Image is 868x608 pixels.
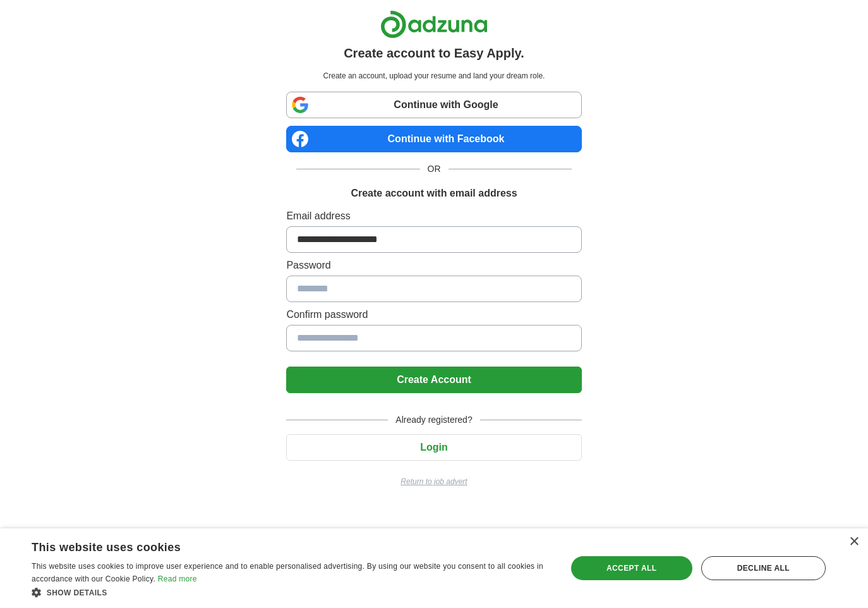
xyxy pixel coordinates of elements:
label: Password [286,258,581,273]
span: This website uses cookies to improve user experience and to enable personalised advertising. By u... [32,562,543,583]
a: Read more, opens a new window [158,575,197,583]
div: Accept all [571,556,692,580]
p: Create an account, upload your resume and land your dream role. [289,70,579,82]
a: Return to job advert [286,476,581,487]
a: Login [286,442,581,453]
label: Email address [286,209,581,224]
h1: Create account to Easy Apply. [344,44,524,63]
h1: Create account with email address [351,186,517,201]
span: OR [420,162,449,176]
div: This website uses cookies [32,536,519,555]
label: Confirm password [286,307,581,322]
span: Show details [47,588,107,597]
img: Adzuna logo [380,10,488,39]
div: Show details [32,586,551,599]
div: Close [849,537,859,547]
button: Create Account [286,367,581,393]
div: Decline all [701,556,826,580]
a: Continue with Google [286,92,581,118]
span: Already registered? [388,413,479,427]
button: Login [286,434,581,461]
a: Continue with Facebook [286,126,581,152]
